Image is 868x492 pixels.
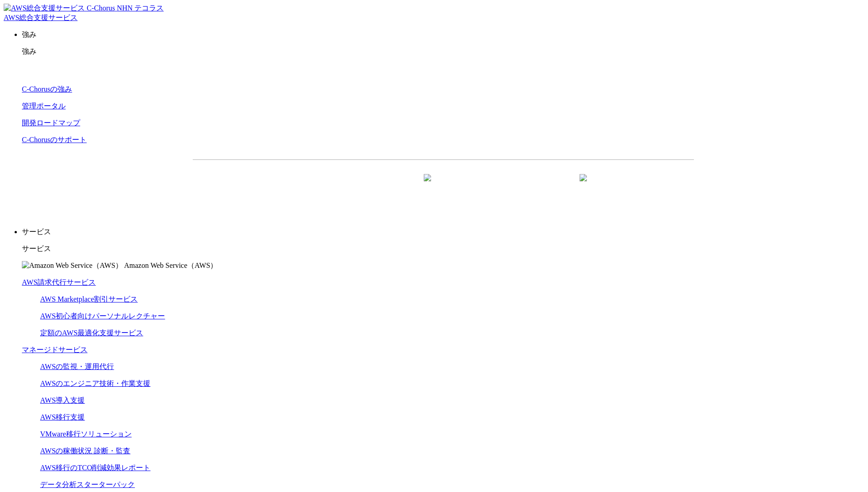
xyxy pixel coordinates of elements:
img: 矢印 [424,174,431,198]
img: Amazon Web Service（AWS） [22,261,123,271]
p: 強み [22,47,864,56]
img: 矢印 [580,174,587,198]
a: 管理ポータル [22,102,66,110]
img: AWS総合支援サービス C-Chorus [4,4,115,13]
a: AWSのエンジニア技術・作業支援 [40,379,150,387]
a: AWS請求代行サービス [22,278,96,286]
a: 定額のAWS最適化支援サービス [40,329,143,337]
a: マネージドサービス [22,346,87,354]
a: AWS初心者向けパーソナルレクチャー [40,312,165,320]
a: AWS移行のTCO削減効果レポート [40,464,150,471]
a: 開発ロードマップ [22,119,80,127]
a: AWSの稼働状況 診断・監査 [40,447,130,455]
p: サービス [22,244,864,254]
a: AWS Marketplace割引サービス [40,295,138,303]
a: 資料を請求する [292,174,439,197]
a: VMware移行ソリューション [40,430,132,438]
p: サービス [22,227,864,237]
a: AWSの監視・運用代行 [40,363,114,370]
a: まずは相談する [448,174,595,197]
a: C-Chorusのサポート [22,136,87,143]
a: AWS総合支援サービス C-Chorus NHN テコラスAWS総合支援サービス [4,4,164,21]
a: データ分析スターターパック [40,481,135,488]
a: C-Chorusの強み [22,85,72,93]
a: AWS導入支援 [40,396,85,404]
a: AWS移行支援 [40,413,85,421]
p: 強み [22,30,864,40]
span: Amazon Web Service（AWS） [124,261,217,269]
